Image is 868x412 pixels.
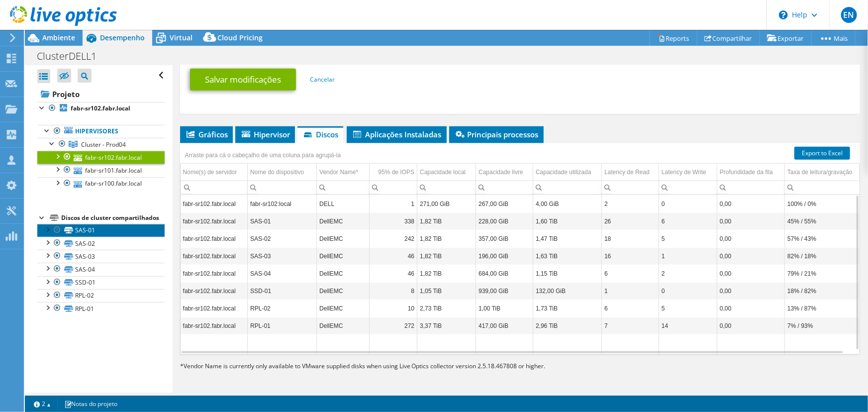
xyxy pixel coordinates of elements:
[779,10,788,19] svg: \n
[317,282,370,300] td: Column Vendor Name*, Value DellEMC
[370,164,417,181] td: 95% de IOPS Column
[248,247,317,265] td: Column Nome do dispositivo, Value SAS-03
[37,237,165,250] a: SAS-02
[760,30,812,46] a: Exportar
[217,33,263,42] span: Cloud Pricing
[417,212,476,230] td: Column Capacidade local, Value 1,82 TiB
[317,265,370,282] td: Column Vendor Name*, Value DellEMC
[248,164,317,181] td: Nome do dispositivo Column
[61,212,165,224] div: Discos de cluster compartilhados
[717,247,785,265] td: Column Profundidade da fila, Value 0,00
[476,282,533,300] td: Column Capacidade livre, Value 939,00 GiB
[181,181,248,194] td: Column Nome(s) de servidor, Filter cell
[248,181,317,194] td: Column Nome do dispositivo, Filter cell
[37,138,165,151] a: Cluster - Prod04
[785,247,863,265] td: Column Taxa de leitura/gravação, Value 82% / 18%
[370,282,417,300] td: Column 95% de IOPS, Value 8
[659,195,717,212] td: Column Latency de Write, Value 0
[417,282,476,300] td: Column Capacidade local, Value 1,05 TiB
[370,317,417,334] td: Column 95% de IOPS, Value 272
[37,102,165,115] a: fabr-sr102.fabr.local
[181,230,248,247] td: Column Nome(s) de servidor, Value fabr-sr102.fabr.local
[37,86,165,102] a: Projeto
[717,300,785,317] td: Column Profundidade da fila, Value 0,00
[180,143,860,355] div: Data grid
[181,265,248,282] td: Column Nome(s) de servidor, Value fabr-sr102.fabr.local
[659,265,717,282] td: Column Latency de Write, Value 2
[42,33,75,42] span: Ambiente
[317,164,370,181] td: Vendor Name* Column
[602,212,659,230] td: Column Latency de Read, Value 26
[476,181,533,194] td: Column Capacidade livre, Filter cell
[248,212,317,230] td: Column Nome do dispositivo, Value SAS-01
[190,69,296,91] a: Salvar modificações
[181,317,248,334] td: Column Nome(s) de servidor, Value fabr-sr102.fabr.local
[370,300,417,317] td: Column 95% de IOPS, Value 10
[602,181,659,194] td: Column Latency de Read, Filter cell
[250,166,304,178] div: Nome do dispositivo
[37,250,165,263] a: SAS-03
[352,129,442,139] span: Aplicações Instaladas
[37,125,165,138] a: Hipervisores
[717,317,785,334] td: Column Profundidade da fila, Value 0,00
[454,129,539,139] span: Principais processos
[37,164,165,177] a: fabr-sr101.fabr.local
[476,230,533,247] td: Column Capacidade livre, Value 357,00 GiB
[533,282,602,300] td: Column Capacidade utilizada, Value 132,00 GiB
[659,300,717,317] td: Column Latency de Write, Value 5
[37,263,165,276] a: SAS-04
[248,265,317,282] td: Column Nome do dispositivo, Value SAS-04
[370,230,417,247] td: Column 95% de IOPS, Value 242
[180,361,653,372] p: Vendor Name is currently only available to VMware supplied disks when using Live Optics collector...
[420,166,466,178] div: Capacidade local
[794,147,850,160] a: Export to Excel
[533,230,602,247] td: Column Capacidade utilizada, Value 1,47 TiB
[533,317,602,334] td: Column Capacidade utilizada, Value 2,96 TiB
[533,265,602,282] td: Column Capacidade utilizada, Value 1,15 TiB
[662,166,706,178] div: Latency de Write
[317,195,370,212] td: Column Vendor Name*, Value DELL
[183,166,237,178] div: Nome(s) de servidor
[533,181,602,194] td: Column Capacidade utilizada, Filter cell
[717,212,785,230] td: Column Profundidade da fila, Value 0,00
[370,195,417,212] td: Column 95% de IOPS, Value 1
[248,317,317,334] td: Column Nome do dispositivo, Value RPL-01
[417,164,476,181] td: Capacidade local Column
[659,164,717,181] td: Latency de Write Column
[370,212,417,230] td: Column 95% de IOPS, Value 338
[602,230,659,247] td: Column Latency de Read, Value 18
[37,289,165,302] a: RPL-02
[650,30,697,46] a: Reports
[476,212,533,230] td: Column Capacidade livre, Value 228,00 GiB
[181,164,248,181] td: Nome(s) de servidor Column
[785,164,863,181] td: Taxa de leitura/gravação Column
[533,212,602,230] td: Column Capacidade utilizada, Value 1,60 TiB
[476,195,533,212] td: Column Capacidade livre, Value 267,00 GiB
[533,164,602,181] td: Capacidade utilizada Column
[181,300,248,317] td: Column Nome(s) de servidor, Value fabr-sr102.fabr.local
[811,30,856,46] a: Mais
[302,129,338,139] span: Discos
[317,247,370,265] td: Column Vendor Name*, Value DellEMC
[659,181,717,194] td: Column Latency de Write, Filter cell
[533,300,602,317] td: Column Capacidade utilizada, Value 1,73 TiB
[476,247,533,265] td: Column Capacidade livre, Value 196,00 GiB
[378,166,414,178] div: 95% de IOPS
[417,195,476,212] td: Column Capacidade local, Value 271,00 GiB
[785,282,863,300] td: Column Taxa de leitura/gravação, Value 18% / 82%
[717,230,785,247] td: Column Profundidade da fila, Value 0,00
[37,177,165,190] a: fabr-sr100.fabr.local
[602,247,659,265] td: Column Latency de Read, Value 16
[317,212,370,230] td: Column Vendor Name*, Value DellEMC
[81,140,126,149] span: Cluster - Prod04
[787,166,853,178] div: Taxa de leitura/gravação
[659,212,717,230] td: Column Latency de Write, Value 6
[37,224,165,237] a: SAS-01
[37,276,165,289] a: SSD-01
[536,166,591,178] div: Capacidade utilizada
[785,317,863,334] td: Column Taxa de leitura/gravação, Value 7% / 93%
[785,212,863,230] td: Column Taxa de leitura/gravação, Value 45% / 55%
[248,282,317,300] td: Column Nome do dispositivo, Value SSD-01
[417,230,476,247] td: Column Capacidade local, Value 1,82 TiB
[476,317,533,334] td: Column Capacidade livre, Value 417,00 GiB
